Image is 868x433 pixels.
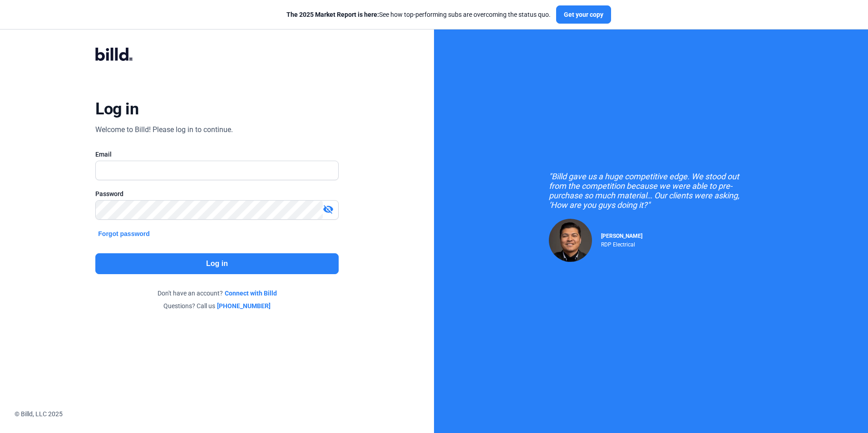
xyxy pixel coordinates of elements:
div: Log in [95,99,138,119]
mat-icon: visibility_off [323,204,334,215]
span: The 2025 Market Report is here: [286,11,379,18]
div: Password [95,189,338,198]
div: RDP Electrical [601,239,642,248]
button: Forgot password [95,229,153,239]
span: [PERSON_NAME] [601,233,642,239]
button: Log in [95,253,338,274]
div: Don't have an account? [95,289,338,298]
div: Questions? Call us [95,301,338,310]
button: Get your copy [556,5,611,24]
div: Welcome to Billd! Please log in to continue. [95,124,233,135]
a: Connect with Billd [225,289,277,298]
img: Raul Pacheco [549,219,592,262]
div: See how top-performing subs are overcoming the status quo. [286,10,551,19]
a: [PHONE_NUMBER] [217,301,271,310]
div: "Billd gave us a huge competitive edge. We stood out from the competition because we were able to... [549,172,753,210]
div: Email [95,150,338,159]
